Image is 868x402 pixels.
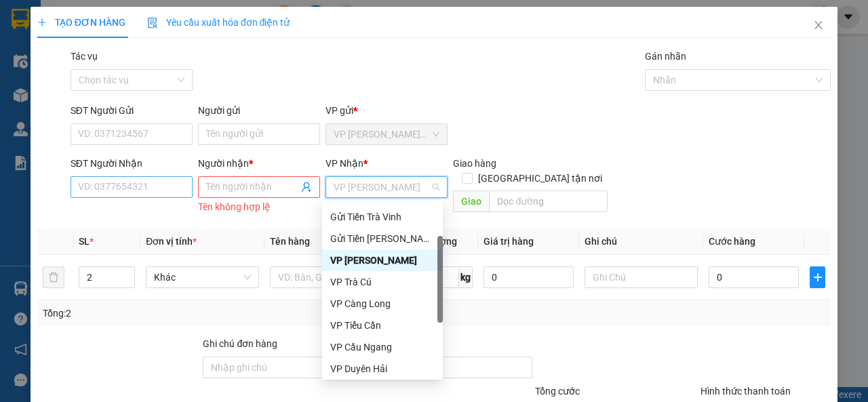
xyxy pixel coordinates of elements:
[810,272,825,283] span: plus
[330,318,435,333] div: VP Tiểu Cần
[459,266,473,288] span: kg
[71,51,98,62] label: Tác vụ
[203,357,366,378] input: Ghi chú đơn hàng
[330,296,435,311] div: VP Càng Long
[203,338,277,349] label: Ghi chú đơn hàng
[37,17,125,28] span: TẠO ĐƠN HÀNG
[73,73,121,86] span: PHƯỢNG
[5,26,126,52] span: VP [PERSON_NAME] ([GEOGRAPHIC_DATA]) -
[810,266,825,288] button: plus
[489,190,607,212] input: Dọc đường
[43,266,64,288] button: delete
[5,58,198,71] p: NHẬN:
[147,18,158,28] img: icon
[325,158,363,169] span: VP Nhận
[709,236,755,247] span: Cước hàng
[322,249,443,271] div: VP Vũng Liêm
[535,386,580,397] span: Tổng cước
[45,7,157,20] strong: BIÊN NHẬN GỬI HÀNG
[701,386,791,397] label: Hình thức thanh toán
[198,156,320,171] div: Người nhận
[330,275,435,289] div: VP Trà Cú
[322,206,443,228] div: Gửi Tiền Trà Vinh
[71,156,193,171] div: SĐT Người Nhận
[198,103,320,118] div: Người gửi
[79,236,90,247] span: SL
[473,171,608,186] span: [GEOGRAPHIC_DATA] tận nơi
[322,228,443,249] div: Gửi Tiền Trần Phú
[43,306,336,321] div: Tổng: 2
[325,103,448,118] div: VP gửi
[330,231,435,246] div: Gửi Tiền [PERSON_NAME]
[35,88,153,101] span: K BAO HƯ +HƯ KO ĐỀN
[5,26,198,52] p: GỬI:
[270,266,383,288] input: VD: Bàn, Ghế
[330,253,435,268] div: VP [PERSON_NAME]
[322,271,443,293] div: VP Trà Cú
[334,177,439,197] span: VP Vũng Liêm
[800,7,837,45] button: Close
[453,190,489,212] span: Giao
[301,182,312,193] span: user-add
[147,17,290,28] span: Yêu cầu xuất hóa đơn điện tử
[330,340,435,355] div: VP Cầu Ngang
[334,124,439,144] span: VP Trần Phú (Hàng)
[813,20,824,31] span: close
[484,266,574,288] input: 0
[5,73,121,86] span: 0378836509 -
[37,18,47,27] span: plus
[146,236,197,247] span: Đơn vị tính
[322,358,443,380] div: VP Duyên Hải
[484,236,534,247] span: Giá trị hàng
[38,58,98,71] span: VP Tiểu Cần
[330,361,435,376] div: VP Duyên Hải
[453,158,496,169] span: Giao hàng
[579,228,703,255] th: Ghi chú
[5,88,153,101] span: GIAO:
[585,266,698,288] input: Ghi Chú
[154,267,251,287] span: Khác
[322,315,443,336] div: VP Tiểu Cần
[270,236,310,247] span: Tên hàng
[322,336,443,358] div: VP Cầu Ngang
[71,103,193,118] div: SĐT Người Gửi
[198,199,320,215] div: Tên không hợp lệ
[645,51,686,62] label: Gán nhãn
[322,293,443,315] div: VP Càng Long
[330,209,435,224] div: Gửi Tiền Trà Vinh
